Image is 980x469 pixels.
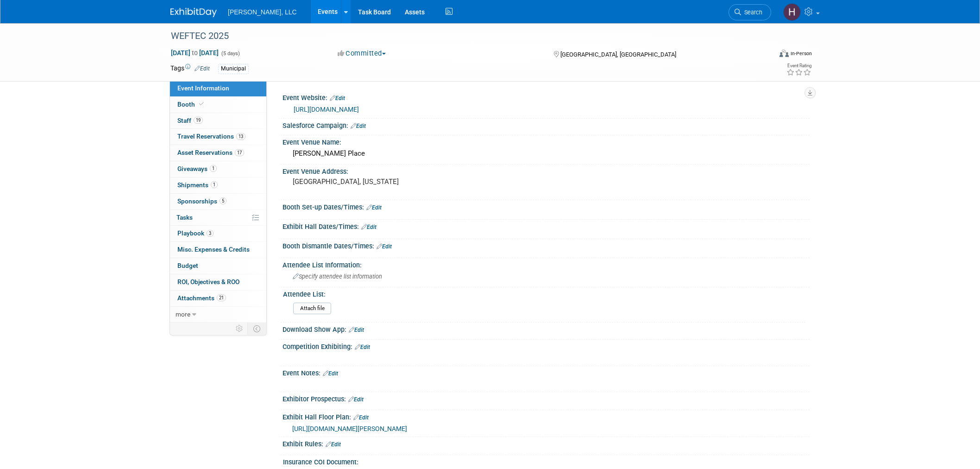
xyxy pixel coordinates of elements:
[170,8,217,17] img: ExhibitDay
[232,323,248,335] td: Personalize Event Tab Strip
[235,149,244,156] span: 17
[170,226,266,241] a: Playbook3
[289,146,803,161] div: [PERSON_NAME] Place
[218,64,249,74] div: Municipal
[779,50,789,57] img: Format-Inperson.png
[355,344,370,350] a: Edit
[217,294,226,301] span: 21
[199,101,204,107] i: Booth reservation complete
[228,8,297,16] span: [PERSON_NAME], LLC
[366,204,382,211] a: Edit
[195,65,210,72] a: Edit
[283,410,810,422] div: Exhibit Hall Floor Plan:
[170,49,219,57] span: [DATE] [DATE]
[283,239,810,251] div: Booth Dismantle Dates/Times:
[170,258,266,274] a: Budget
[177,229,214,237] span: Playbook
[283,258,810,270] div: Attendee List Information:
[176,311,190,318] span: more
[177,246,250,253] span: Misc. Expenses & Credits
[283,135,810,147] div: Event Venue Name:
[283,119,810,131] div: Salesforce Campaign:
[170,145,266,161] a: Asset Reservations17
[283,366,810,378] div: Event Notes:
[207,230,214,237] span: 3
[292,425,407,432] a: [URL][DOMAIN_NAME][PERSON_NAME]
[170,97,266,113] a: Booth
[176,214,193,221] span: Tasks
[190,49,199,57] span: to
[326,441,341,448] a: Edit
[170,274,266,290] a: ROI, Objectives & ROO
[783,3,801,21] img: Hannah Mulholland
[170,129,266,145] a: Travel Reservations13
[716,48,812,62] div: Event Format
[283,287,805,299] div: Attendee List:
[170,113,266,129] a: Staff19
[177,165,217,172] span: Giveaways
[786,63,811,68] div: Event Rating
[177,117,203,124] span: Staff
[351,123,366,129] a: Edit
[170,242,266,258] a: Misc. Expenses & Credits
[293,177,492,186] pre: [GEOGRAPHIC_DATA], [US_STATE]
[334,49,389,58] button: Committed
[194,117,203,124] span: 19
[170,307,266,323] a: more
[283,220,810,232] div: Exhibit Hall Dates/Times:
[283,437,810,449] div: Exhibit Rules:
[220,197,226,204] span: 5
[170,291,266,306] a: Attachments21
[283,392,810,404] div: Exhibitor Prospectus:
[177,84,229,92] span: Event Information
[349,327,364,333] a: Edit
[283,455,805,467] div: Insurance COI Document:
[177,294,226,302] span: Attachments
[177,181,218,189] span: Shipments
[283,165,810,176] div: Event Venue Address:
[790,50,812,57] div: In-Person
[283,200,810,212] div: Booth Set-up Dates/Times:
[283,323,810,335] div: Download Show App:
[283,340,810,352] div: Competition Exhibiting:
[323,370,338,377] a: Edit
[236,133,245,140] span: 13
[170,194,266,209] a: Sponsorships5
[177,149,244,156] span: Asset Reservations
[211,181,218,188] span: 1
[330,95,345,101] a: Edit
[293,273,382,280] span: Specify attendee list information
[168,28,757,44] div: WEFTEC 2025
[348,396,364,403] a: Edit
[377,243,392,250] a: Edit
[220,51,240,57] span: (5 days)
[729,4,771,20] a: Search
[248,323,267,335] td: Toggle Event Tabs
[170,210,266,226] a: Tasks
[361,224,377,230] a: Edit
[210,165,217,172] span: 1
[170,161,266,177] a: Giveaways1
[177,133,245,140] span: Travel Reservations
[741,9,762,16] span: Search
[177,278,239,285] span: ROI, Objectives & ROO
[170,177,266,193] a: Shipments1
[177,197,226,205] span: Sponsorships
[170,63,210,74] td: Tags
[560,51,676,58] span: [GEOGRAPHIC_DATA], [GEOGRAPHIC_DATA]
[294,106,359,113] a: [URL][DOMAIN_NAME]
[170,81,266,96] a: Event Information
[177,101,206,108] span: Booth
[353,414,369,421] a: Edit
[177,262,198,269] span: Budget
[283,91,810,103] div: Event Website:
